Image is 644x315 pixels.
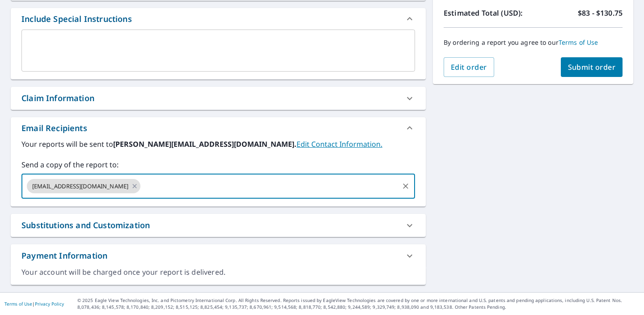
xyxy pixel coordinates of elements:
div: Substitutions and Customization [21,219,150,231]
button: Clear [399,180,412,192]
p: | [4,301,64,306]
span: [EMAIL_ADDRESS][DOMAIN_NAME] [27,182,134,191]
label: Send a copy of the report to: [21,159,415,170]
div: Email Recipients [11,117,426,139]
div: Payment Information [11,244,426,267]
div: Include Special Instructions [11,8,426,30]
div: Claim Information [21,92,94,104]
div: Claim Information [11,87,426,110]
button: Edit order [444,57,494,77]
div: Payment Information [21,250,107,262]
p: $83 - $130.75 [578,8,623,18]
div: Email Recipients [21,122,87,134]
div: Include Special Instructions [21,13,132,25]
span: Submit order [568,62,616,72]
div: Your account will be charged once your report is delivered. [21,267,415,277]
a: Terms of Use [4,301,32,307]
a: Privacy Policy [35,301,64,307]
b: [PERSON_NAME][EMAIL_ADDRESS][DOMAIN_NAME]. [113,139,297,149]
p: Estimated Total (USD): [444,8,533,18]
p: © 2025 Eagle View Technologies, Inc. and Pictometry International Corp. All Rights Reserved. Repo... [77,297,640,311]
a: EditContactInfo [297,139,382,149]
a: Terms of Use [559,38,598,47]
p: By ordering a report you agree to our [444,38,623,47]
div: [EMAIL_ADDRESS][DOMAIN_NAME] [27,179,140,193]
button: Submit order [561,57,623,77]
div: Substitutions and Customization [11,214,426,237]
label: Your reports will be sent to [21,139,415,149]
span: Edit order [451,62,487,72]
